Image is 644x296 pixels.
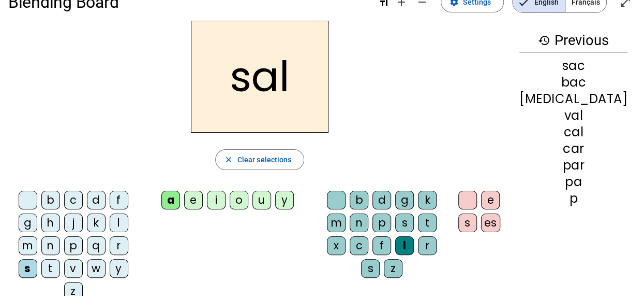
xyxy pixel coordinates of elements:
[538,34,550,47] mat-icon: history
[87,214,106,232] div: k
[519,93,627,105] div: [MEDICAL_DATA]
[19,236,37,255] div: m
[41,214,60,232] div: h
[519,60,627,72] div: sac
[110,259,128,278] div: y
[64,191,83,209] div: c
[224,155,233,164] mat-icon: close
[110,214,128,232] div: l
[237,153,292,166] span: Clear selections
[395,214,414,232] div: s
[372,191,391,209] div: d
[64,236,83,255] div: p
[519,176,627,188] div: pa
[418,214,437,232] div: t
[252,191,271,209] div: u
[327,236,346,255] div: x
[215,149,305,170] button: Clear selections
[161,191,180,209] div: a
[372,214,391,232] div: p
[327,214,346,232] div: m
[41,236,60,255] div: n
[418,236,437,255] div: r
[184,191,203,209] div: e
[519,76,627,89] div: bac
[110,191,128,209] div: f
[41,191,60,209] div: b
[64,259,83,278] div: v
[395,191,414,209] div: g
[519,192,627,205] div: p
[41,259,60,278] div: t
[19,259,37,278] div: s
[361,259,380,278] div: s
[110,236,128,255] div: r
[481,214,500,232] div: es
[519,143,627,155] div: car
[275,191,294,209] div: y
[230,191,248,209] div: o
[19,214,37,232] div: g
[481,191,500,209] div: e
[519,29,627,52] h3: Previous
[350,191,368,209] div: b
[207,191,226,209] div: i
[87,259,106,278] div: w
[418,191,437,209] div: k
[87,191,106,209] div: d
[191,21,328,133] h2: sal
[372,236,391,255] div: f
[519,126,627,138] div: cal
[350,236,368,255] div: c
[519,159,627,172] div: par
[519,109,627,122] div: val
[384,259,402,278] div: z
[64,214,83,232] div: j
[87,236,106,255] div: q
[458,214,477,232] div: s
[350,214,368,232] div: n
[395,236,414,255] div: l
